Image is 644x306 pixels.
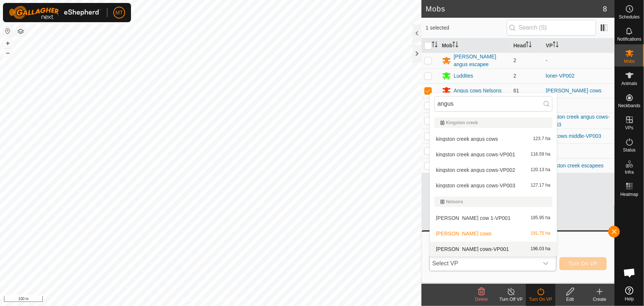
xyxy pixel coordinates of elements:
th: Mob [439,38,511,53]
span: 185.95 ha [531,215,550,221]
th: Head [510,38,543,53]
span: Delete [475,297,488,302]
a: Kingston creek escapees [546,163,603,169]
span: 191.75 ha [531,231,550,236]
a: hax cows middle-VP003 [546,133,601,139]
h2: Mobs [426,4,603,13]
li: angus nelson cow 1-VP001 [430,211,557,225]
span: Mobs [624,59,635,64]
a: [PERSON_NAME] cows [546,88,602,93]
li: kingston creek angus cows-VP003 [430,178,557,193]
img: Gallagher Logo [9,6,101,19]
button: + [3,39,12,48]
td: - [543,52,614,68]
span: Schedules [619,15,640,19]
span: Help [625,297,634,301]
div: Luddites [454,72,473,80]
span: [PERSON_NAME] cow 1-VP001 [436,215,511,221]
span: kingston creek angus cows [436,136,498,142]
div: dropdown trigger [538,256,553,271]
span: [PERSON_NAME] cows [436,231,492,236]
button: Map Layers [16,27,25,36]
p-sorticon: Activate to sort [553,42,559,48]
span: 1 selected [426,24,507,32]
span: Infra [625,170,634,174]
div: [PERSON_NAME] angus escapee [454,53,508,68]
span: Animals [621,81,637,86]
span: VPs [625,126,633,130]
p-sorticon: Activate to sort [432,42,438,48]
span: [PERSON_NAME] cows-VP001 [436,246,509,252]
div: Turn Off VP [496,296,526,303]
span: MT [116,9,123,17]
span: Select VP [430,256,538,271]
input: Search (S) [507,20,596,35]
p-sorticon: Activate to sort [526,42,532,48]
div: Kingston creek [440,120,547,125]
span: 2 [513,73,516,79]
li: angus nelson cows [430,226,557,241]
span: Notifications [617,37,641,41]
span: 127.17 ha [531,183,550,188]
li: angus nelson cows-VP001 [430,242,557,256]
span: 8 [603,3,607,14]
div: Create [585,296,614,303]
li: kingston creek angus cows-VP002 [430,163,557,177]
td: - [543,143,614,158]
a: Contact Us [218,296,240,303]
span: kingston creek angus cows-VP003 [436,183,516,188]
span: Turn On VP [569,261,597,266]
input: Search [434,96,552,112]
div: Angus cows Nelsons [454,87,502,95]
span: 196.03 ha [531,246,550,252]
button: – [3,48,12,57]
div: Nelsons [440,200,547,204]
a: loner-VP002 [546,73,575,79]
div: Turn On VP [526,296,555,303]
span: kingston creek angus cows-VP002 [436,167,516,173]
li: kingston creek angus cows [430,132,557,146]
div: Edit [555,296,585,303]
span: 123.7 ha [533,136,551,142]
a: Help [615,283,644,304]
span: 116.59 ha [531,152,550,157]
span: Neckbands [618,103,640,108]
button: Reset Map [3,27,12,35]
span: 2 [513,57,516,63]
ul: Option List [430,115,557,256]
span: 120.13 ha [531,167,550,173]
span: Heatmap [620,192,638,197]
button: Turn On VP [559,257,607,270]
span: 61 [513,88,519,93]
span: Status [623,148,636,152]
p-sorticon: Activate to sort [452,42,458,48]
li: kingston creek angus cows-VP001 [430,147,557,162]
a: Privacy Policy [182,296,209,303]
span: kingston creek angus cows-VP001 [436,152,516,157]
a: kingston creek angus cows-VP003 [546,114,610,127]
th: VP [543,38,614,53]
div: Open chat [619,262,641,284]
